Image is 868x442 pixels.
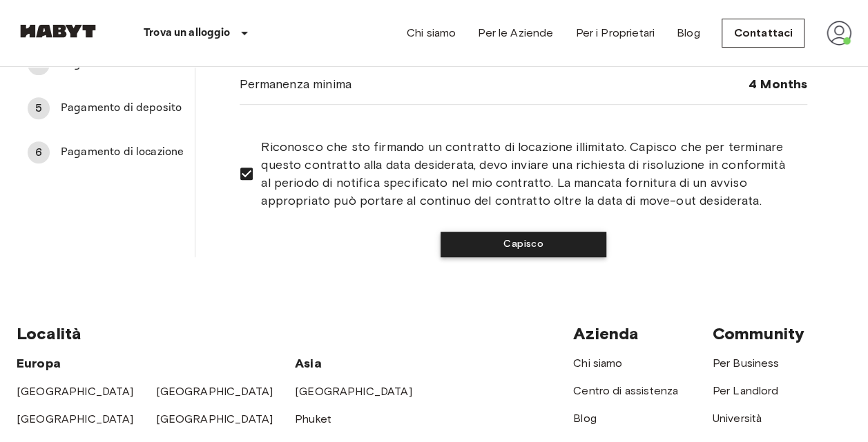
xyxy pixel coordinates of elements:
[677,25,700,41] a: Blog
[713,384,779,397] a: Per Landlord
[61,100,184,117] span: Pagamento di deposito
[722,19,804,48] a: Contattaci
[295,385,412,398] a: [GEOGRAPHIC_DATA]
[295,356,322,371] span: Asia
[573,323,639,343] span: Azienda
[156,412,273,425] a: [GEOGRAPHIC_DATA]
[17,412,134,425] a: [GEOGRAPHIC_DATA]
[575,25,655,41] a: Per i Proprietari
[28,97,50,119] div: 5
[156,385,273,398] a: [GEOGRAPHIC_DATA]
[61,144,184,161] span: Pagamento di locazione
[17,323,81,343] span: Località
[573,412,597,425] a: Blog
[17,136,195,169] div: 6Pagamento di locazione
[441,232,606,257] button: Capisco
[17,92,195,125] div: 5Pagamento di deposito
[713,412,762,425] a: Università
[295,412,331,425] a: Phuket
[17,24,99,38] img: Habyt
[573,356,622,370] a: Chi siamo
[144,25,231,41] p: Trova un alloggio
[17,385,134,398] a: [GEOGRAPHIC_DATA]
[713,356,780,370] a: Per Business
[261,138,796,210] span: Riconosco che sto firmando un contratto di locazione illimitato. Capisco che per terminare questo...
[17,356,61,371] span: Europa
[713,323,804,343] span: Community
[407,25,456,41] a: Chi siamo
[28,141,50,163] div: 6
[240,75,351,93] span: Permanenza minima
[827,21,851,46] img: avatar
[749,76,807,92] span: 4 Months
[573,384,678,397] a: Centro di assistenza
[478,25,553,41] a: Per le Aziende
